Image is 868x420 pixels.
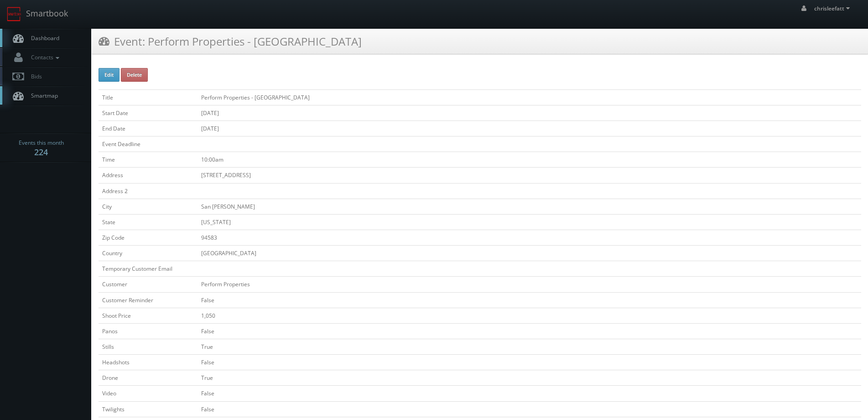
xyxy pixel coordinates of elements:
span: Bids [26,73,42,80]
td: Perform Properties [198,277,861,292]
td: False [198,323,861,339]
strong: 224 [34,147,48,157]
button: Delete [121,68,148,82]
td: Address [99,168,198,183]
td: Drone [99,370,198,386]
td: Stills [99,339,198,354]
span: Contacts [26,53,62,61]
td: True [198,339,861,354]
td: Perform Properties - [GEOGRAPHIC_DATA] [198,89,861,105]
td: San [PERSON_NAME] [198,199,861,214]
td: Shoot Price [99,308,198,323]
td: Twilights [99,401,198,417]
span: chrisleefatt [814,5,852,12]
td: False [198,292,861,308]
td: End Date [99,121,198,136]
td: Video [99,386,198,401]
td: Customer [99,277,198,292]
td: 94583 [198,230,861,245]
td: False [198,401,861,417]
td: 10:00am [198,152,861,168]
td: [US_STATE] [198,214,861,230]
td: City [99,199,198,214]
td: Time [99,152,198,168]
td: [STREET_ADDRESS] [198,168,861,183]
td: Country [99,246,198,261]
td: [DATE] [198,121,861,136]
td: Event Deadline [99,136,198,152]
td: Headshots [99,355,198,370]
span: Smartmap [26,92,58,100]
td: [DATE] [198,105,861,121]
td: Temporary Customer Email [99,261,198,277]
td: Customer Reminder [99,292,198,308]
h3: Event: Perform Properties - [GEOGRAPHIC_DATA] [99,33,362,49]
img: smartbook-logo.png [7,7,21,21]
span: Events this month [19,138,64,147]
td: False [198,355,861,370]
td: Panos [99,323,198,339]
button: Edit [99,68,120,82]
td: False [198,386,861,401]
td: State [99,214,198,230]
td: Title [99,89,198,105]
td: True [198,370,861,386]
td: 1,050 [198,308,861,323]
td: Address 2 [99,183,198,199]
td: Zip Code [99,230,198,245]
td: [GEOGRAPHIC_DATA] [198,246,861,261]
span: Dashboard [26,34,59,42]
td: Start Date [99,105,198,121]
